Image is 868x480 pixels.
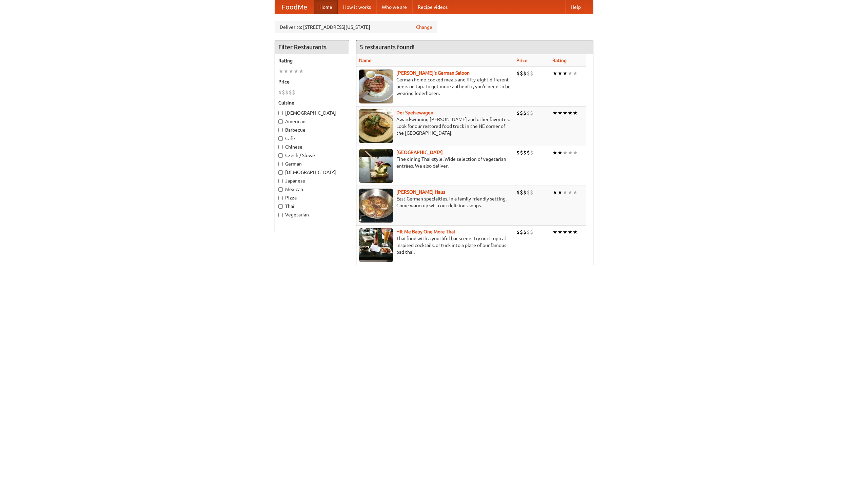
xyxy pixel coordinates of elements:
li: ★ [573,189,578,196]
li: ★ [557,109,563,117]
li: $ [530,149,533,156]
label: American [278,118,346,125]
li: $ [520,70,523,77]
label: Japanese [278,177,346,184]
li: ★ [278,68,283,75]
li: ★ [563,189,568,196]
input: Pizza [278,196,283,200]
li: ★ [568,109,573,117]
li: $ [289,89,292,96]
label: Cafe [278,135,346,142]
li: ★ [563,70,568,77]
input: Vegetarian [278,213,283,217]
li: $ [282,89,285,96]
label: Barbecue [278,127,346,133]
li: ★ [573,70,578,77]
a: Recipe videos [412,0,453,14]
p: German home-cooked meals and fifty-eight different beers on tap. To get more authentic, you'd nee... [359,76,511,97]
img: esthers.jpg [359,70,393,103]
li: ★ [557,228,563,236]
p: Award-winning [PERSON_NAME] and other favorites. Look for our restored food truck in the NE corne... [359,116,511,136]
li: $ [523,70,527,77]
a: [PERSON_NAME] Haus [396,189,445,195]
li: $ [516,189,520,196]
li: ★ [563,149,568,156]
li: ★ [552,70,557,77]
a: Hit Me Baby One More Thai [396,229,455,234]
li: ★ [294,68,299,75]
p: East German specialties, in a family-friendly setting. Come warm up with our delicious soups. [359,195,511,209]
li: ★ [552,109,557,117]
li: $ [530,228,533,236]
li: $ [523,109,527,117]
li: $ [530,189,533,196]
a: Home [314,0,338,14]
li: $ [520,149,523,156]
label: German [278,160,346,167]
h5: Cuisine [278,99,346,106]
li: $ [520,189,523,196]
h4: Filter Restaurants [275,40,349,54]
div: Deliver to: [STREET_ADDRESS][US_STATE] [275,21,437,33]
b: [GEOGRAPHIC_DATA] [396,150,443,155]
li: ★ [552,149,557,156]
li: ★ [568,228,573,236]
a: How it works [338,0,376,14]
a: Name [359,58,372,63]
input: Czech / Slovak [278,153,283,158]
label: Mexican [278,186,346,193]
input: Japanese [278,179,283,183]
li: $ [527,70,530,77]
li: ★ [299,68,304,75]
li: $ [516,149,520,156]
li: $ [523,228,527,236]
li: ★ [573,109,578,117]
img: speisewagen.jpg [359,109,393,143]
li: $ [285,89,289,96]
input: Cafe [278,136,283,141]
input: Chinese [278,145,283,149]
input: [DEMOGRAPHIC_DATA] [278,111,283,115]
input: Barbecue [278,128,283,132]
img: babythai.jpg [359,228,393,262]
li: $ [278,89,282,96]
a: [PERSON_NAME]'s German Saloon [396,70,470,76]
p: Fine dining Thai-style. Wide selection of vegetarian entrées. We also deliver. [359,156,511,169]
input: German [278,162,283,166]
li: $ [516,70,520,77]
li: ★ [568,189,573,196]
li: ★ [563,109,568,117]
input: Mexican [278,187,283,192]
li: $ [523,189,527,196]
label: Vegetarian [278,211,346,218]
ng-pluralize: 5 restaurants found! [360,44,415,50]
a: Rating [552,58,567,63]
li: ★ [557,189,563,196]
li: ★ [568,149,573,156]
li: $ [527,228,530,236]
li: $ [527,109,530,117]
a: Der Speisewagen [396,110,433,115]
li: ★ [557,70,563,77]
li: $ [292,89,295,96]
img: kohlhaus.jpg [359,189,393,223]
li: $ [527,189,530,196]
p: Thai food with a youthful bar scene. Try our tropical inspired cocktails, or tuck into a plate of... [359,235,511,255]
label: [DEMOGRAPHIC_DATA] [278,110,346,116]
li: ★ [563,228,568,236]
a: FoodMe [275,0,314,14]
label: [DEMOGRAPHIC_DATA] [278,169,346,176]
li: ★ [557,149,563,156]
a: Who we are [376,0,412,14]
li: ★ [573,228,578,236]
li: ★ [573,149,578,156]
a: Help [565,0,586,14]
li: ★ [289,68,294,75]
input: [DEMOGRAPHIC_DATA] [278,170,283,175]
label: Pizza [278,194,346,201]
li: $ [520,109,523,117]
li: $ [523,149,527,156]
